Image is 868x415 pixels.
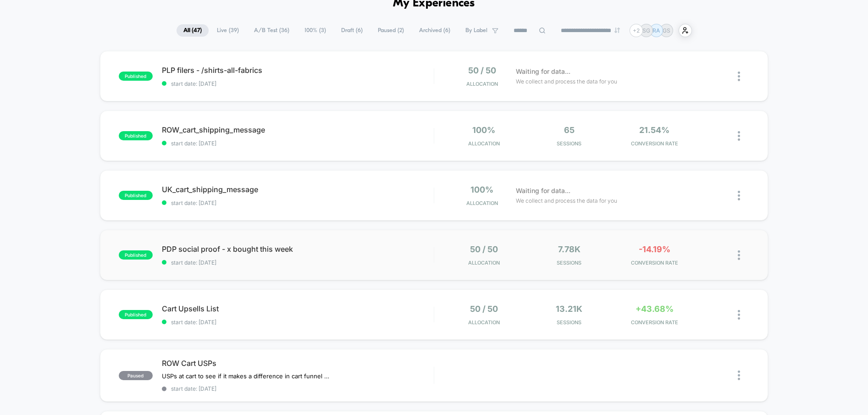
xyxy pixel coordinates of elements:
span: 50 / 50 [470,304,498,314]
img: close [738,371,740,380]
span: Waiting for data... [516,186,570,196]
span: Cart Upsells List [162,304,434,313]
span: +43.68% [636,304,674,314]
span: Allocation [466,200,498,206]
span: 50 / 50 [468,66,496,75]
span: PLP filers - /shirts-all-fabrics [162,66,434,75]
span: CONVERSION RATE [614,260,695,266]
span: start date: [DATE] [162,199,434,206]
span: CONVERSION RATE [614,319,695,326]
span: 100% [472,125,495,135]
span: start date: [DATE] [162,80,434,87]
img: close [738,310,740,320]
span: Waiting for data... [516,66,570,77]
span: We collect and process the data for you [516,77,617,86]
span: published [119,191,153,200]
span: Live ( 39 ) [210,24,246,37]
span: Allocation [466,81,498,87]
span: start date: [DATE] [162,319,434,326]
span: Draft ( 6 ) [334,24,370,37]
span: ROW_cart_shipping_message [162,125,434,134]
div: + 2 [630,24,643,37]
span: ROW Cart USPs [162,359,434,368]
span: Sessions [529,140,609,147]
span: published [119,250,153,260]
span: By Label [465,27,487,34]
span: 13.21k [556,304,582,314]
img: close [738,191,740,200]
span: paused [119,371,153,380]
p: RA [652,27,660,34]
img: close [738,250,740,260]
span: 50 / 50 [470,244,498,254]
span: published [119,72,153,81]
span: Allocation [468,319,500,326]
span: 100% ( 3 ) [298,24,333,37]
span: published [119,310,153,319]
span: We collect and process the data for you [516,196,617,205]
span: All ( 47 ) [177,24,209,37]
span: 65 [564,125,575,135]
p: SG [642,27,650,34]
span: -14.19% [639,244,670,254]
span: 21.54% [639,125,669,135]
span: start date: [DATE] [162,385,434,392]
span: start date: [DATE] [162,140,434,147]
img: close [738,131,740,141]
span: Allocation [468,140,500,147]
span: Allocation [468,260,500,266]
span: A/B Test ( 36 ) [247,24,296,37]
span: PDP social proof - x bought this week [162,244,434,254]
span: Sessions [529,260,609,266]
span: CONVERSION RATE [614,140,695,147]
span: Paused ( 2 ) [371,24,411,37]
img: end [614,28,620,33]
span: published [119,131,153,140]
span: Sessions [529,319,609,326]
span: 7.78k [558,244,581,254]
p: GS [663,27,670,34]
span: Archived ( 6 ) [412,24,457,37]
span: start date: [DATE] [162,259,434,266]
span: USPs at cart to see if it makes a difference in cart funnel drop-off﻿have the option to add links... [162,372,332,380]
img: close [738,72,740,81]
span: UK_cart_shipping_message [162,185,434,194]
span: 100% [470,185,493,194]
